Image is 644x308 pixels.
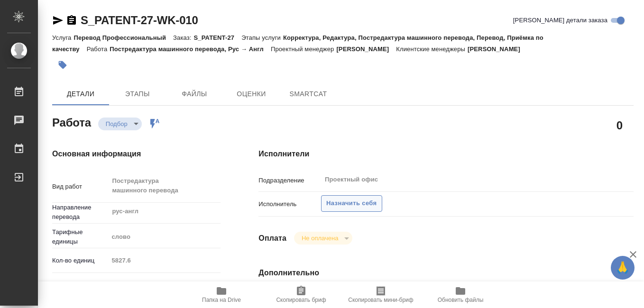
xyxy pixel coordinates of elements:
span: Оценки [229,88,274,100]
p: [PERSON_NAME] [336,45,396,53]
p: Вид работ [52,182,108,191]
button: Папка на Drive [182,281,261,308]
span: Обновить файлы [438,297,484,303]
span: Скопировать бриф [276,297,326,303]
div: Подбор [294,232,352,245]
p: Клиентские менеджеры [396,45,468,53]
button: Добавить тэг [52,54,73,75]
p: Тарифные единицы [52,227,108,246]
p: Исполнитель [258,199,321,209]
p: Услуга [52,34,74,41]
p: Кол-во единиц [52,256,108,265]
p: Направление перевода [52,203,108,222]
h4: Оплата [258,233,286,244]
button: Скопировать ссылку для ЯМессенджера [52,15,64,26]
button: 🙏 [611,256,635,280]
h4: Дополнительно [258,267,634,279]
div: Техника [108,277,221,293]
span: 🙏 [615,258,631,278]
button: Скопировать мини-бриф [341,281,421,308]
button: Подбор [103,120,130,128]
p: Этапы услуги [241,34,283,41]
button: Скопировать бриф [261,281,341,308]
span: Детали [58,88,103,100]
p: Общая тематика [52,281,108,290]
button: Назначить себя [321,195,382,212]
p: Проектный менеджер [271,45,336,53]
span: Папка на Drive [202,297,241,303]
p: Постредактура машинного перевода, Рус → Англ [110,45,271,53]
h2: 0 [616,117,623,133]
span: Этапы [115,88,160,100]
p: Заказ: [173,34,193,41]
span: Скопировать мини-бриф [348,297,413,303]
button: Скопировать ссылку [66,15,77,26]
p: [PERSON_NAME] [468,45,527,53]
h2: Работа [52,113,91,130]
div: Подбор [98,118,142,130]
span: Файлы [172,88,217,100]
span: [PERSON_NAME] детали заказа [513,16,607,25]
p: Корректура, Редактура, Постредактура машинного перевода, Перевод, Приёмка по качеству [52,34,543,53]
span: Назначить себя [326,198,377,209]
h4: Исполнители [258,148,634,160]
div: слово [108,229,221,245]
span: SmartCat [285,88,331,100]
button: Не оплачена [299,234,341,242]
button: Обновить файлы [421,281,500,308]
a: S_PATENT-27-WK-010 [81,14,198,27]
p: Работа [87,45,110,53]
p: S_PATENT-27 [194,34,242,41]
h4: Основная информация [52,148,221,160]
p: Подразделение [258,176,321,185]
input: Пустое поле [108,254,221,267]
p: Перевод Профессиональный [74,34,173,41]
